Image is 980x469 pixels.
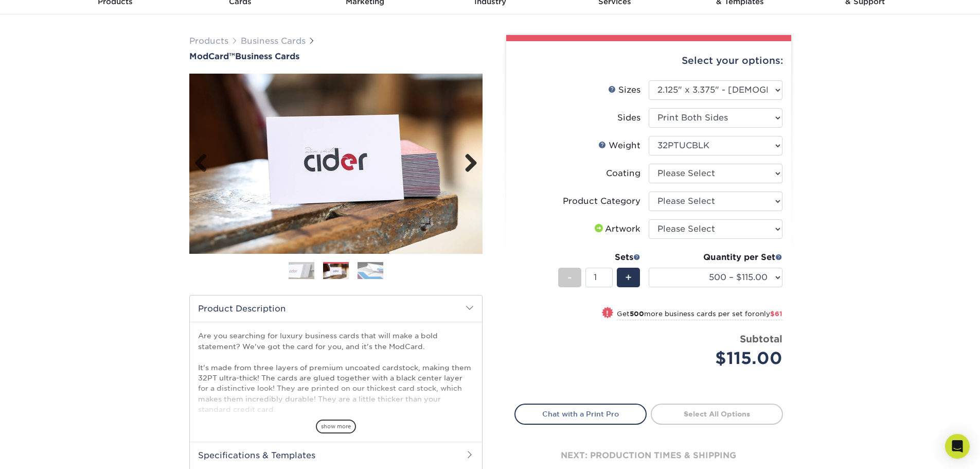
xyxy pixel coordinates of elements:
div: Quantity per Set [649,251,782,264]
a: Chat with a Print Pro [514,404,647,424]
span: ! [606,308,609,319]
div: $115.00 [656,346,782,371]
div: Product Category [563,195,640,207]
span: + [625,270,632,285]
h2: Product Description [190,296,482,322]
img: ModCard™ 02 [189,74,483,254]
img: Business Cards 03 [358,262,383,280]
iframe: Google Customer Reviews [3,438,87,465]
strong: 500 [630,310,644,318]
div: Sets [558,251,640,264]
a: ModCard™Business Cards [189,51,483,61]
a: Products [189,36,228,46]
span: ModCard™ [189,51,235,61]
span: - [567,270,572,285]
h2: Specifications & Templates [190,442,482,468]
span: show more [316,420,356,433]
div: Sizes [608,84,640,96]
strong: Subtotal [740,333,782,344]
div: Open Intercom Messenger [945,434,970,459]
a: Business Cards [241,36,306,46]
div: Select your options: [514,41,783,80]
div: Sides [617,112,640,124]
span: $61 [770,310,782,318]
div: Artwork [593,223,640,235]
small: Get more business cards per set for [617,310,782,320]
div: Weight [598,140,640,152]
img: Business Cards 02 [323,264,349,280]
h1: Business Cards [189,51,483,61]
div: Coating [606,167,640,180]
img: Business Cards 01 [289,258,314,284]
a: Select All Options [651,404,783,424]
span: only [755,310,782,318]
